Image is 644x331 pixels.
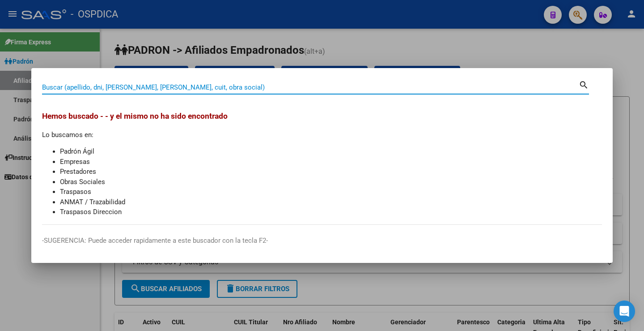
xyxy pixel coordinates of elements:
[60,157,602,167] li: Empresas
[60,167,602,177] li: Prestadores
[60,207,602,217] li: Traspasos Direccion
[60,146,602,157] li: Padrón Ágil
[42,236,602,246] p: -SUGERENCIA: Puede acceder rapidamente a este buscador con la tecla F2-
[42,112,228,120] span: Hemos buscado - - y el mismo no ha sido encontrado
[60,187,602,197] li: Traspasos
[579,79,589,90] mat-icon: search
[42,110,602,217] div: Lo buscamos en:
[614,301,635,322] div: Open Intercom Messenger
[60,177,602,187] li: Obras Sociales
[60,197,602,207] li: ANMAT / Trazabilidad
